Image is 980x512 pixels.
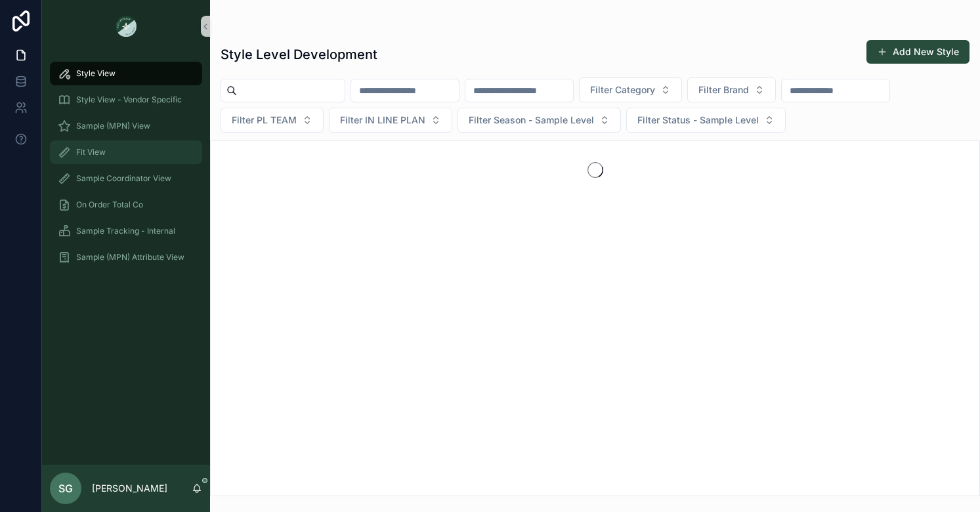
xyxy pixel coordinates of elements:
span: Sample Tracking - Internal [76,226,175,236]
span: Filter PL TEAM [232,114,297,127]
button: Select Button [626,108,786,133]
span: Filter IN LINE PLAN [340,114,425,127]
button: Add New Style [866,40,969,64]
span: Sample Coordinator View [76,173,171,184]
span: Fit View [76,147,106,158]
span: Filter Brand [698,83,749,96]
span: Style View - Vendor Specific [76,95,182,105]
a: Sample (MPN) Attribute View [50,245,202,269]
img: App logo [116,16,137,37]
p: [PERSON_NAME] [92,482,167,495]
span: SG [58,480,73,496]
a: Style View - Vendor Specific [50,88,202,112]
div: scrollable content [42,53,210,286]
span: Sample (MPN) Attribute View [76,252,184,263]
button: Select Button [687,77,776,102]
h1: Style Level Development [221,45,377,64]
a: Style View [50,62,202,85]
button: Select Button [458,108,621,133]
a: Sample Tracking - Internal [50,219,202,243]
span: Style View [76,68,116,79]
button: Select Button [579,77,682,102]
span: Filter Status - Sample Level [637,114,759,127]
a: Fit View [50,140,202,164]
button: Select Button [221,108,324,133]
span: On Order Total Co [76,200,143,210]
span: Filter Category [590,83,655,96]
button: Select Button [329,108,452,133]
a: On Order Total Co [50,193,202,217]
span: Sample (MPN) View [76,121,150,131]
span: Filter Season - Sample Level [469,114,594,127]
a: Sample (MPN) View [50,114,202,138]
a: Sample Coordinator View [50,167,202,190]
